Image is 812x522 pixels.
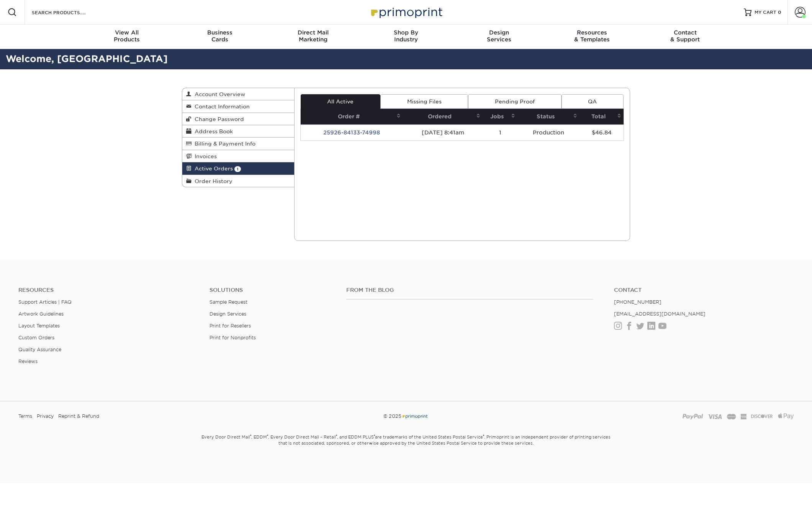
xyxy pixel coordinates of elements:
[301,94,380,109] a: All Active
[192,178,232,184] span: Order History
[638,25,732,49] a: Contact& Support
[210,323,251,329] a: Print for Resellers
[192,165,233,172] span: Active Orders
[275,411,537,422] div: © 2025
[452,25,545,49] a: DesignServices
[18,347,61,352] a: Quality Assurance
[301,109,403,124] th: Order #
[182,431,630,465] small: Every Door Direct Mail , EDDM , Every Door Direct Mail – Retail , and EDDM PLUS are trademarks of...
[210,311,246,317] a: Design Services
[267,434,268,438] sup: ®
[182,137,294,150] a: Billing & Payment Info
[182,162,294,175] a: Active Orders 1
[174,29,267,36] span: Business
[483,109,517,124] th: Jobs
[80,29,174,36] span: View All
[192,128,233,134] span: Address Book
[580,124,624,141] td: $46.84
[192,116,244,122] span: Change Password
[182,88,294,100] a: Account Overview
[545,25,638,49] a: Resources& Templates
[346,287,593,293] h4: From the Blog
[755,9,776,16] span: MY CART
[174,29,267,43] div: Cards
[336,434,337,438] sup: ®
[234,166,241,172] span: 1
[182,150,294,162] a: Invoices
[380,94,468,109] a: Missing Files
[614,299,661,305] a: [PHONE_NUMBER]
[267,29,360,43] div: Marketing
[18,335,54,340] a: Custom Orders
[614,311,706,317] a: [EMAIL_ADDRESS][DOMAIN_NAME]
[483,124,517,141] td: 1
[192,141,255,147] span: Billing & Payment Info
[403,109,483,124] th: Ordered
[31,8,106,17] input: SEARCH PRODUCTS.....
[483,434,484,438] sup: ®
[18,323,60,329] a: Layout Templates
[210,335,256,340] a: Print for Nonprofits
[37,411,54,422] a: Privacy
[210,299,247,305] a: Sample Request
[18,411,32,422] a: Terms
[368,4,444,20] img: Primoprint
[182,100,294,113] a: Contact Information
[638,29,732,36] span: Contact
[192,153,217,159] span: Invoices
[267,25,360,49] a: Direct MailMarketing
[614,287,794,293] a: Contact
[58,411,99,422] a: Reprint & Refund
[301,124,403,141] td: 25926-84133-74998
[452,29,545,36] span: Design
[18,311,64,317] a: Artwork Guidelines
[452,29,545,43] div: Services
[80,25,174,49] a: View AllProducts
[18,287,198,293] h4: Resources
[360,25,453,49] a: Shop ByIndustry
[517,109,580,124] th: Status
[545,29,638,43] div: & Templates
[210,287,335,293] h4: Solutions
[192,103,250,110] span: Contact Information
[468,94,561,109] a: Pending Proof
[267,29,360,36] span: Direct Mail
[517,124,580,141] td: Production
[182,125,294,137] a: Address Book
[18,299,72,305] a: Support Articles | FAQ
[360,29,453,43] div: Industry
[360,29,453,36] span: Shop By
[182,175,294,187] a: Order History
[580,109,624,124] th: Total
[174,25,267,49] a: BusinessCards
[182,113,294,125] a: Change Password
[80,29,174,43] div: Products
[638,29,732,43] div: & Support
[403,124,483,141] td: [DATE] 8:41am
[18,358,38,364] a: Reviews
[192,91,245,97] span: Account Overview
[401,413,428,419] img: Primoprint
[778,10,781,15] span: 0
[562,94,624,109] a: QA
[374,434,375,438] sup: ®
[545,29,638,36] span: Resources
[250,434,251,438] sup: ®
